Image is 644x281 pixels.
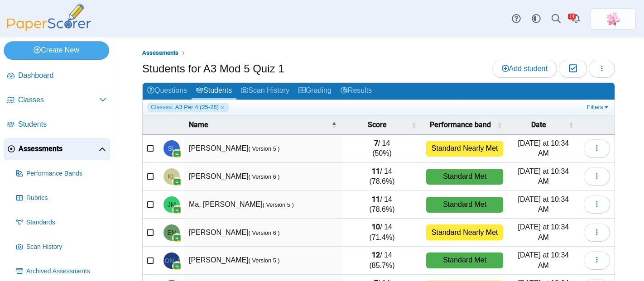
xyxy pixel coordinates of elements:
td: / 14 (71.4%) [342,219,422,247]
a: Performance Bands [13,163,110,185]
span: Date [531,120,546,129]
time: Sep 12, 2025 at 10:34 AM [518,167,569,185]
td: [PERSON_NAME] [184,135,342,163]
div: Standard Nearly Met [426,224,503,240]
span: Score : Activate to sort [411,115,416,134]
time: Sep 12, 2025 at 10:34 AM [518,223,569,241]
td: [PERSON_NAME] [184,247,342,275]
a: Create New [4,41,109,59]
a: Classes [4,90,110,111]
img: googleClassroom-logo.png [173,262,182,271]
time: Sep 12, 2025 at 10:34 AM [518,251,569,269]
td: Ma, [PERSON_NAME] [184,191,342,219]
span: Date : Activate to sort [568,115,574,134]
span: Assessments [142,49,178,56]
span: Performance band : Activate to sort [497,115,502,134]
b: 12 [372,251,380,259]
small: ( Version 5 ) [249,257,280,264]
a: Results [336,83,376,100]
td: / 14 (85.7%) [342,247,422,275]
img: googleClassroom-logo.png [173,205,182,214]
a: Alerts [566,9,586,29]
a: Assessments [4,138,110,160]
span: Rubrics [26,194,106,203]
div: Standard Met [426,169,503,185]
time: Sep 12, 2025 at 10:34 AM [518,195,569,213]
small: ( Version 6 ) [249,173,280,180]
a: Scan History [236,83,294,100]
span: Name : Activate to invert sorting [332,115,337,134]
a: ps.MuGhfZT6iQwmPTCC [591,8,636,30]
a: Scan History [13,236,110,258]
span: Standards [26,218,106,227]
img: googleClassroom-logo.png [173,177,182,186]
span: Dashboard [18,71,106,81]
span: Score [368,120,387,129]
a: Assessments [140,48,181,59]
b: 11 [372,195,380,204]
span: Classes [18,95,99,105]
b: 7 [374,139,378,148]
span: Name [189,120,208,129]
a: Questions [143,83,192,100]
img: googleClassroom-logo.png [173,233,182,243]
img: googleClassroom-logo.png [173,149,182,158]
td: [PERSON_NAME] [184,219,342,247]
time: Sep 12, 2025 at 10:34 AM [518,139,569,157]
a: Classes: A3 Per 4 (25-26) [147,103,229,112]
a: Students [4,114,110,136]
span: Jing Chun Ma [168,201,176,208]
small: ( Version 6 ) [249,229,280,236]
a: Students [192,83,236,100]
span: A3 Per 4 (25-26) [175,103,219,111]
span: Assessments [19,144,99,154]
span: Archived Assessments [26,267,106,276]
img: ps.MuGhfZT6iQwmPTCC [606,12,620,26]
span: Add student [502,65,548,72]
a: Rubrics [13,187,110,209]
a: Dashboard [4,65,110,87]
span: Kayla Liu [168,173,175,180]
td: / 14 (78.6%) [342,191,422,219]
span: Students [18,119,106,129]
span: Performance Bands [26,169,106,178]
td: / 14 (78.6%) [342,163,422,191]
span: Jacob Ong [145,257,197,264]
img: PaperScorer [4,4,94,31]
div: Standard Nearly Met [426,141,503,157]
span: Performance band [430,120,491,129]
span: Evelyn Nong [167,229,176,236]
span: Classes: [151,103,173,111]
span: Xinmei Li [606,12,620,26]
div: Standard Met [426,197,503,213]
a: Grading [294,83,336,100]
small: ( Version 5 ) [249,145,280,152]
a: Add student [492,60,557,78]
h1: Students for A3 Mod 5 Quiz 1 [142,61,284,76]
b: 10 [372,223,380,231]
a: PaperScorer [4,25,94,33]
small: ( Version 5 ) [263,201,294,208]
span: Shilin Lin [168,145,175,152]
a: Filters [585,103,612,112]
div: Standard Met [426,252,503,268]
td: [PERSON_NAME] [184,163,342,191]
a: Standards [13,212,110,233]
td: / 14 (50%) [342,135,422,163]
span: Scan History [26,243,106,252]
b: 11 [372,167,380,176]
